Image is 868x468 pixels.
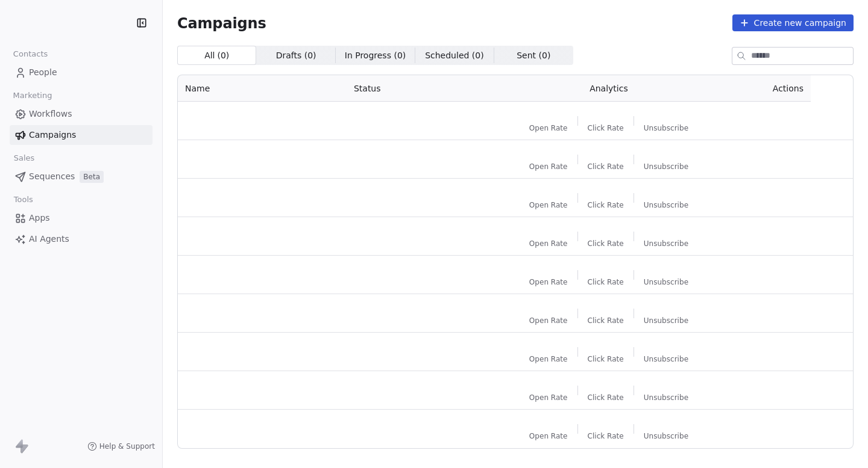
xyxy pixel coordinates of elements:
[588,393,624,402] span: Click Rate
[588,200,624,210] span: Click Rate
[644,393,688,402] span: Unsubscribe
[529,123,568,133] span: Open Rate
[177,14,266,31] span: Campaigns
[8,45,53,63] span: Contacts
[10,229,153,249] a: AI Agents
[347,75,500,102] th: Status
[29,129,76,141] span: Campaigns
[529,316,568,325] span: Open Rate
[29,212,50,224] span: Apps
[425,49,484,62] span: Scheduled ( 0 )
[10,104,153,124] a: Workflows
[29,108,72,120] span: Workflows
[10,208,153,228] a: Apps
[500,75,717,102] th: Analytics
[99,442,155,451] span: Help & Support
[588,123,624,133] span: Click Rate
[10,125,153,145] a: Campaigns
[80,171,104,183] span: Beta
[87,442,155,451] a: Help & Support
[644,162,688,171] span: Unsubscribe
[644,354,688,364] span: Unsubscribe
[529,277,568,287] span: Open Rate
[29,66,57,79] span: People
[644,239,688,248] span: Unsubscribe
[29,170,75,183] span: Sequences
[644,277,688,287] span: Unsubscribe
[644,431,688,441] span: Unsubscribe
[345,49,406,62] span: In Progress ( 0 )
[644,200,688,210] span: Unsubscribe
[588,354,624,364] span: Click Rate
[588,431,624,441] span: Click Rate
[529,162,568,171] span: Open Rate
[10,167,153,186] a: SequencesBeta
[276,49,316,62] span: Drafts ( 0 )
[644,123,688,133] span: Unsubscribe
[8,87,57,105] span: Marketing
[517,49,550,62] span: Sent ( 0 )
[529,393,568,402] span: Open Rate
[8,191,38,209] span: Tools
[588,239,624,248] span: Click Rate
[529,200,568,210] span: Open Rate
[644,316,688,325] span: Unsubscribe
[29,233,69,245] span: AI Agents
[529,354,568,364] span: Open Rate
[178,75,347,102] th: Name
[717,75,811,102] th: Actions
[588,316,624,325] span: Click Rate
[529,239,568,248] span: Open Rate
[732,14,854,31] button: Create new campaign
[10,63,153,82] a: People
[529,431,568,441] span: Open Rate
[8,149,40,167] span: Sales
[588,162,624,171] span: Click Rate
[588,277,624,287] span: Click Rate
